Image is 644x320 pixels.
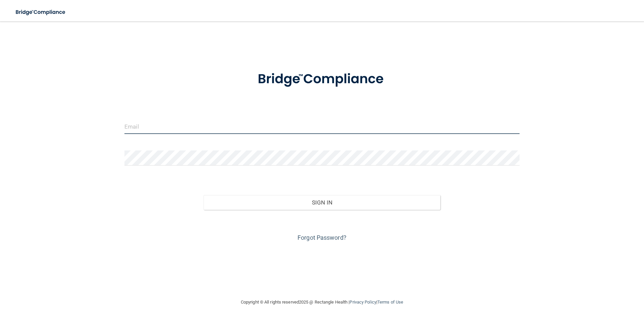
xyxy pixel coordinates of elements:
input: Email [124,119,520,134]
a: Forgot Password? [298,234,346,241]
div: Copyright © All rights reserved 2025 @ Rectangle Health | | [200,291,444,313]
img: bridge_compliance_login_screen.278c3ca4.svg [244,62,400,97]
img: bridge_compliance_login_screen.278c3ca4.svg [10,5,72,19]
a: Terms of Use [377,300,403,305]
a: Privacy Policy [350,300,376,305]
button: Sign In [204,195,441,210]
